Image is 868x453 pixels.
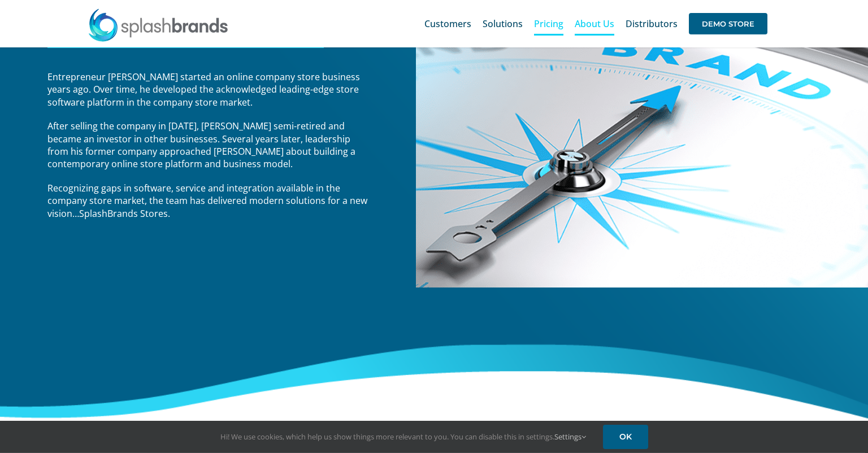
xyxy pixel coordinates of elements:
img: SplashBrands.com Logo [88,8,229,42]
span: Entrepreneur [PERSON_NAME] started an online company store business years ago. Over time, he deve... [47,71,360,108]
a: Pricing [534,6,563,42]
a: DEMO STORE [689,6,767,42]
img: about-us-brand-image-900-x-533 [416,10,868,288]
span: Pricing [534,19,563,28]
span: Recognizing gaps in software, service and integration available in the company store market, the ... [47,182,367,220]
span: After selling the company in [DATE], [PERSON_NAME] semi-retired and became an investor in other b... [47,120,355,170]
span: DEMO STORE [689,13,767,34]
a: Distributors [626,6,678,42]
span: Customers [424,19,471,28]
nav: Main Menu Sticky [424,6,767,42]
a: Settings [554,432,586,442]
span: Solutions [483,19,523,28]
a: Customers [424,6,471,42]
span: About Us [575,19,614,28]
span: Distributors [626,19,678,28]
a: OK [603,425,648,449]
span: Hi! We use cookies, which help us show things more relevant to you. You can disable this in setti... [220,432,586,442]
